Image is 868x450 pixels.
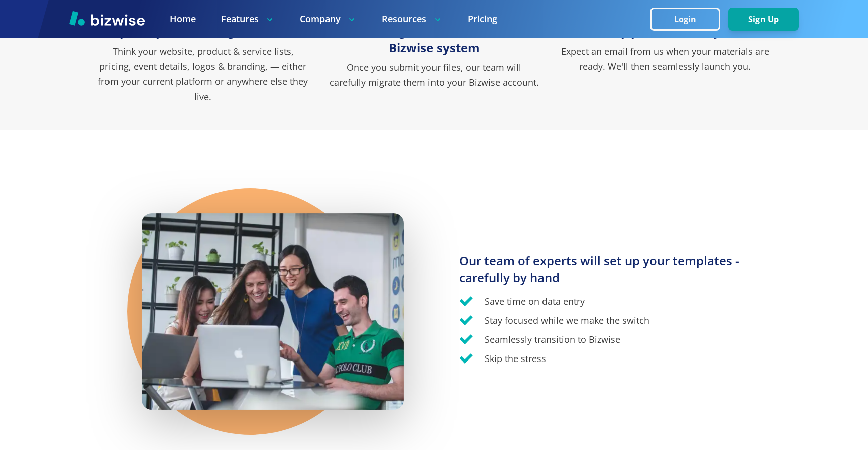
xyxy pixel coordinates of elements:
[459,334,473,344] img: Check Icon
[459,296,473,306] img: Check Icon
[382,13,443,25] p: Resources
[221,13,275,25] p: Features
[170,13,196,25] a: Home
[142,213,404,410] img: Four people sharing a laptop
[485,332,620,347] p: Seamlessly transition to Bizwise
[728,15,799,24] a: Sign Up
[329,23,539,56] h3: We'll migrate them into the Bizwise system
[468,13,497,25] a: Pricing
[728,8,799,31] button: Sign Up
[650,15,728,24] a: Login
[329,60,539,90] p: Once you submit your files, our team will carefully migrate them into your Bizwise account.
[459,253,741,286] h3: Our team of experts will set up your templates - carefully by hand
[650,8,720,31] button: Login
[459,315,473,325] img: Check Icon
[485,351,546,366] p: Skip the stress
[69,11,145,26] img: Bizwise Logo
[560,44,771,74] p: Expect an email from us when your materials are ready. We'll then seamlessly launch you.
[97,44,308,104] p: Think your website, product & service lists, pricing, event details, logos & branding, — either f...
[300,13,357,25] p: Company
[459,353,473,364] img: Check Icon
[485,313,649,328] p: Stay focused while we make the switch
[485,294,585,309] p: Save time on data entry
